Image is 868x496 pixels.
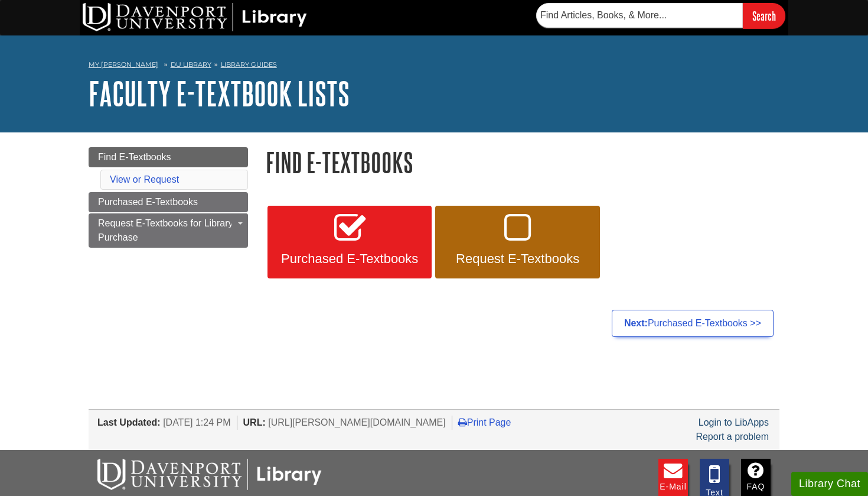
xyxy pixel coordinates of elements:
h1: Find E-Textbooks [266,147,779,177]
a: Next:Purchased E-Textbooks >> [612,310,774,337]
span: Purchased E-Textbooks [276,251,423,267]
a: Print Page [458,417,511,427]
span: [URL][PERSON_NAME][DOMAIN_NAME] [268,417,446,427]
span: Request E-Textbooks [444,251,590,267]
a: Purchased E-Textbooks [89,192,248,212]
span: [DATE] 1:24 PM [163,417,230,427]
img: DU Library [83,3,307,31]
a: Request E-Textbooks for Library Purchase [89,213,248,248]
span: Last Updated: [97,417,161,427]
nav: breadcrumb [89,57,779,76]
span: Purchased E-Textbooks [98,197,198,207]
form: Searches DU Library's articles, books, and more [536,3,785,28]
i: Print Page [458,417,467,427]
input: Find Articles, Books, & More... [536,3,743,28]
a: Report a problem [696,432,769,442]
a: Request E-Textbooks [435,206,599,279]
strong: Next: [624,318,648,328]
input: Search [743,3,785,28]
a: My [PERSON_NAME] [89,60,158,70]
a: DU Library [171,60,211,69]
a: Login to LibApps [699,417,769,427]
span: Find E-Textbooks [98,152,171,162]
span: URL: [243,417,266,427]
a: Library Guides [221,60,277,69]
button: Library Chat [791,472,868,496]
a: Faculty E-Textbook Lists [89,75,350,112]
img: DU Libraries [97,459,322,489]
a: Purchased E-Textbooks [267,206,432,279]
a: Find E-Textbooks [89,147,248,167]
a: View or Request [110,174,179,184]
span: Request E-Textbooks for Library Purchase [98,218,233,242]
div: Guide Page Menu [89,147,248,248]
